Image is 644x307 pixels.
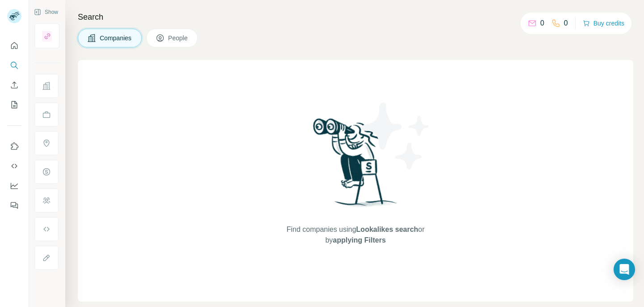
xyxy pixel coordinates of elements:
p: 0 [540,18,544,29]
button: Quick start [7,38,21,54]
button: Use Surfe API [7,158,21,174]
span: applying Filters [333,236,386,244]
span: Find companies using or by [284,224,427,246]
span: People [168,34,189,43]
button: Enrich CSV [7,77,21,93]
button: Search [7,57,21,73]
h4: Search [78,11,633,23]
button: Show [28,5,64,19]
span: Lookalikes search [356,226,418,233]
img: Surfe Illustration - Stars [356,96,436,176]
button: Buy credits [583,17,624,30]
p: 0 [564,18,568,29]
span: Companies [100,34,132,43]
button: Feedback [7,197,21,213]
button: Use Surfe on LinkedIn [7,138,21,154]
img: Surfe Illustration - Woman searching with binoculars [309,116,402,216]
button: Dashboard [7,178,21,194]
button: My lists [7,97,21,113]
div: Open Intercom Messenger [614,259,635,280]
